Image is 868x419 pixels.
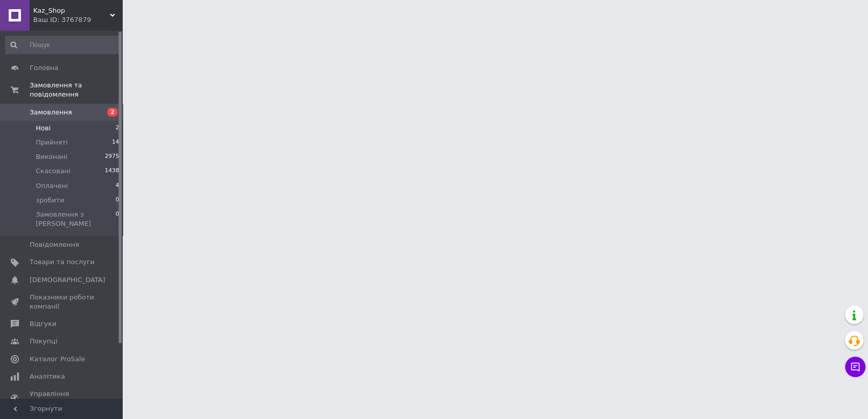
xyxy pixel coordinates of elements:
span: Покупці [30,337,57,346]
span: Замовлення [30,108,72,117]
span: 14 [112,138,119,147]
span: Повідомлення [30,240,79,249]
div: Ваш ID: 3767879 [33,15,123,25]
span: 2 [107,108,118,117]
span: Товари та послуги [30,258,95,267]
span: 2 [116,124,119,133]
span: Оплачені [36,181,68,191]
span: [DEMOGRAPHIC_DATA] [30,275,105,285]
span: 0 [116,196,119,205]
span: Замовлення з [PERSON_NAME] [36,210,116,228]
span: 1438 [105,167,119,176]
span: Kaz_Shop [33,6,110,15]
span: 0 [116,210,119,228]
span: Прийняті [36,138,67,147]
span: Аналітика [30,372,65,381]
button: Чат з покупцем [845,357,865,377]
span: Нові [36,124,51,133]
span: 2975 [105,152,119,161]
span: 4 [116,181,119,191]
span: Показники роботи компанії [30,293,95,311]
span: Виконані [36,152,67,161]
span: Скасовані [36,167,71,176]
span: Каталог ProSale [30,355,85,364]
span: Управління сайтом [30,389,95,408]
span: Головна [30,63,58,73]
span: зробити [36,196,64,205]
span: Відгуки [30,319,56,329]
input: Пошук [5,36,120,54]
span: Замовлення та повідомлення [30,81,123,99]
